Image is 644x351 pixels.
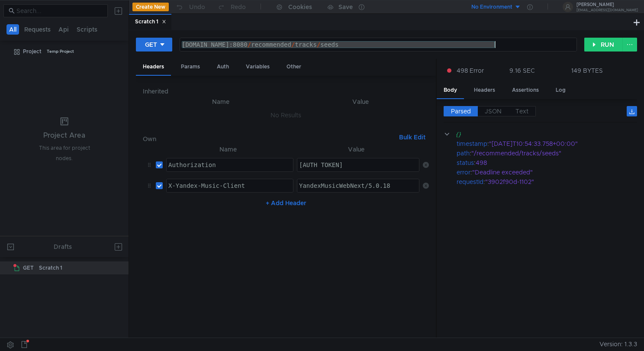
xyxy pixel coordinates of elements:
[293,144,419,155] th: Value
[163,144,293,155] th: Name
[145,40,157,49] div: GET
[280,59,308,75] div: Other
[457,177,483,187] div: requestId
[6,24,19,35] button: All
[143,86,428,97] h6: Inherited
[457,66,484,75] span: 498 Error
[396,132,429,142] button: Bulk Edit
[485,107,502,115] span: JSON
[451,107,471,115] span: Parsed
[262,198,310,208] button: + Add Header
[23,45,42,58] div: Project
[576,9,638,12] div: [EMAIL_ADDRESS][DOMAIN_NAME]
[135,17,166,26] div: Scratch 1
[150,97,292,107] th: Name
[457,148,470,158] div: path
[485,177,627,187] div: "3902f90d-1102"
[549,82,573,98] div: Log
[472,167,626,177] div: "Deadline exceeded"
[457,167,470,177] div: error
[457,177,637,187] div: :
[505,82,546,98] div: Assertions
[515,107,528,115] span: Text
[509,67,535,74] div: 9.16 SEC
[211,0,252,13] button: Redo
[169,0,211,13] button: Undo
[47,45,74,58] div: Temp Project
[456,129,625,139] div: {}
[457,139,487,148] div: timestamp
[457,167,637,177] div: :
[584,38,623,52] button: RUN
[231,2,246,12] div: Redo
[599,338,637,351] span: Version: 1.3.3
[471,148,626,158] div: "/recommended/tracks/seeds"
[457,139,637,148] div: :
[22,24,53,35] button: Requests
[457,158,474,167] div: status
[457,148,637,158] div: :
[239,59,277,75] div: Variables
[288,2,312,12] div: Cookies
[74,24,100,35] button: Scripts
[338,4,353,10] div: Save
[132,3,169,11] button: Create New
[489,139,627,148] div: "[DATE]T10:54:33.758+00:00"
[576,3,638,7] div: [PERSON_NAME]
[39,261,62,274] div: Scratch 1
[437,82,464,99] div: Body
[270,111,301,119] nz-embed-empty: No Results
[174,59,207,75] div: Params
[189,2,205,12] div: Undo
[16,6,103,16] input: Search...
[571,67,603,74] div: 149 BYTES
[467,82,502,98] div: Headers
[54,242,72,252] div: Drafts
[457,158,637,167] div: :
[210,59,236,75] div: Auth
[23,261,34,274] span: GET
[471,3,512,11] div: No Environment
[136,59,171,76] div: Headers
[136,38,172,52] button: GET
[476,158,626,167] div: 498
[56,24,71,35] button: Api
[143,134,395,144] h6: Own
[292,97,428,107] th: Value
